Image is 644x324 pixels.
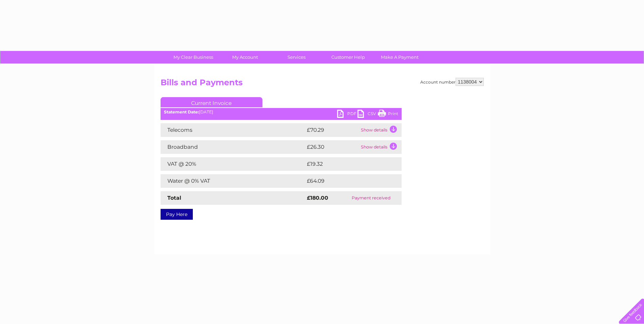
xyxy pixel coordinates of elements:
[341,191,402,205] td: Payment received
[161,140,305,154] td: Broadband
[167,195,181,201] strong: Total
[305,140,359,154] td: £26.30
[305,157,387,171] td: £19.32
[165,51,221,64] a: My Clear Business
[164,109,199,114] b: Statement Date:
[337,110,357,120] a: PDF
[161,157,305,171] td: VAT @ 20%
[161,174,305,188] td: Water @ 0% VAT
[161,97,262,107] a: Current Invoice
[161,209,193,220] a: Pay Here
[161,123,305,137] td: Telecoms
[420,78,484,86] div: Account number
[378,110,398,120] a: Print
[359,123,402,137] td: Show details
[320,51,376,64] a: Customer Help
[269,51,325,64] a: Services
[217,51,273,64] a: My Account
[161,110,402,114] div: [DATE]
[307,195,328,201] strong: £180.00
[357,110,378,120] a: CSV
[359,140,402,154] td: Show details
[161,78,484,91] h2: Bills and Payments
[305,174,388,188] td: £64.09
[305,123,359,137] td: £70.29
[372,51,428,64] a: Make A Payment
